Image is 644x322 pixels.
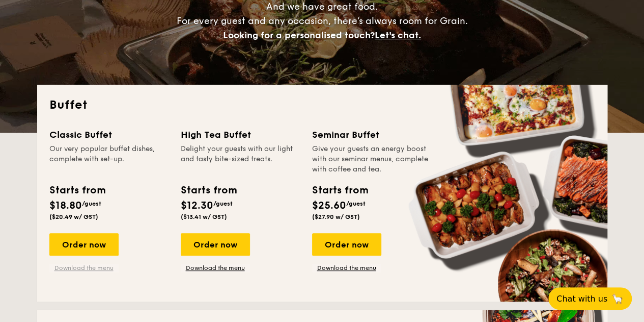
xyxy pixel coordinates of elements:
span: $12.30 [181,200,213,212]
button: Chat with us🦙 [548,287,632,310]
span: And we have great food. For every guest and any occasion, there’s always room for Grain. [177,1,468,41]
div: Order now [49,233,119,256]
div: Give your guests an energy boost with our seminar menus, complete with coffee and tea. [312,144,431,175]
div: Classic Buffet [49,128,169,142]
h2: Buffet [49,97,595,113]
a: Download the menu [49,264,119,272]
span: ($27.90 w/ GST) [312,213,360,220]
span: $25.60 [312,200,346,212]
div: Starts from [181,183,236,198]
span: 🦙 [611,293,624,305]
div: High Tea Buffet [181,128,300,142]
span: Chat with us [556,294,607,304]
a: Download the menu [181,264,250,272]
div: Order now [312,233,381,256]
div: Our very popular buffet dishes, complete with set-up. [49,144,169,175]
div: Order now [181,233,250,256]
span: Let's chat. [375,30,421,41]
span: /guest [82,200,101,207]
span: ($20.49 w/ GST) [49,213,98,220]
span: /guest [213,200,233,207]
div: Starts from [49,183,105,198]
span: ($13.41 w/ GST) [181,213,227,220]
span: /guest [346,200,366,207]
div: Starts from [312,183,368,198]
div: Delight your guests with our light and tasty bite-sized treats. [181,144,300,175]
div: Seminar Buffet [312,128,431,142]
span: Looking for a personalised touch? [223,30,375,41]
a: Download the menu [312,264,381,272]
span: $18.80 [49,200,82,212]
